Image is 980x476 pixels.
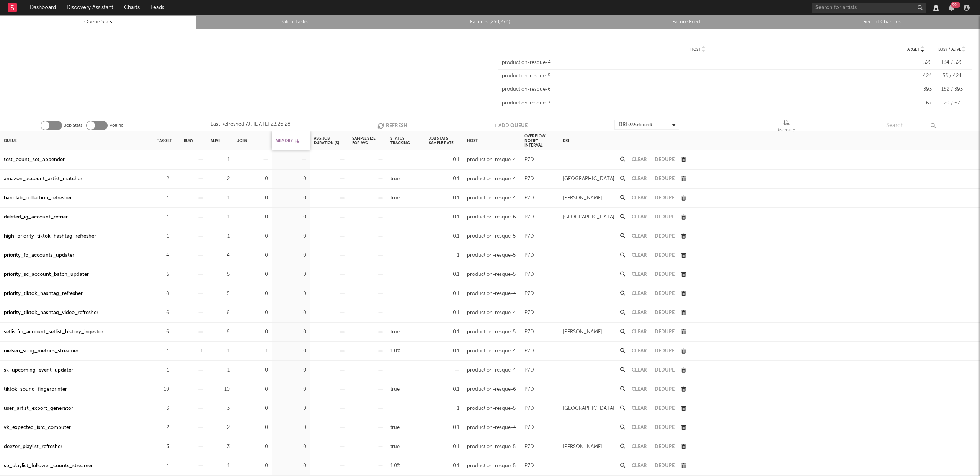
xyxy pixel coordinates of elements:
[211,461,230,471] div: 1
[390,442,400,452] div: true
[4,461,93,471] a: sp_playlist_follower_counts_streamer
[524,461,534,471] div: P7D
[632,329,647,334] button: Clear
[494,120,528,131] button: + Add Queue
[211,423,230,432] div: 2
[467,461,516,471] div: production-resque-5
[4,423,71,432] div: vk_expected_isrc_computer
[157,442,169,452] div: 3
[655,368,675,373] button: Dedupe
[211,251,230,260] div: 4
[4,308,98,318] div: priority_tiktok_hashtag_video_refresher
[4,385,67,394] a: tiktok_sound_fingerprinter
[524,132,555,149] div: Overflow Notify Interval
[157,174,169,184] div: 2
[655,215,675,220] button: Dedupe
[563,213,614,222] div: [GEOGRAPHIC_DATA]
[467,232,516,241] div: production-resque-5
[4,289,83,298] a: priority_tiktok_hashtag_refresher
[184,347,203,356] div: 1
[211,328,230,337] div: 6
[4,213,68,222] div: deleted_ig_account_retrier
[897,86,932,93] div: 393
[632,425,647,430] button: Clear
[632,291,647,296] button: Clear
[502,86,893,93] div: production-resque-6
[429,251,459,260] div: 1
[237,328,268,337] div: 0
[632,444,647,449] button: Clear
[429,174,459,184] div: 0.1
[563,328,602,337] div: [PERSON_NAME]
[4,366,73,375] a: sk_upcoming_event_updater
[429,132,459,149] div: Job Stats Sample Rate
[237,289,268,298] div: 0
[237,366,268,375] div: 0
[429,461,459,471] div: 0.1
[524,366,534,375] div: P7D
[502,59,893,67] div: production-resque-4
[390,347,400,356] div: 1.0%
[276,347,306,356] div: 0
[211,366,230,375] div: 1
[237,213,268,222] div: 0
[237,461,268,471] div: 0
[429,213,459,222] div: 0.1
[157,461,169,471] div: 1
[592,18,780,27] a: Failure Feed
[4,404,73,413] a: user_artist_export_generator
[429,270,459,279] div: 0.1
[502,99,893,107] div: production-resque-7
[655,329,675,334] button: Dedupe
[276,461,306,471] div: 0
[467,423,516,432] div: production-resque-4
[632,368,647,373] button: Clear
[429,232,459,241] div: 0.1
[502,72,893,80] div: production-resque-5
[390,385,400,394] div: true
[4,270,89,279] div: priority_sc_account_batch_updater
[396,18,584,27] a: Failures (250,274)
[276,385,306,394] div: 0
[632,272,647,277] button: Clear
[524,328,534,337] div: P7D
[655,176,675,181] button: Dedupe
[563,404,614,413] div: [GEOGRAPHIC_DATA]
[211,232,230,241] div: 1
[4,232,96,241] a: high_priority_tiktok_hashtag_refresher
[467,174,516,184] div: production-resque-4
[4,194,72,203] a: bandlab_collection_refresher
[4,132,17,149] div: Queue
[429,404,459,413] div: 1
[655,272,675,277] button: Dedupe
[632,463,647,468] button: Clear
[211,289,230,298] div: 8
[467,328,516,337] div: production-resque-5
[936,86,968,93] div: 182 / 393
[897,99,932,107] div: 67
[4,328,103,337] a: setlistfm_account_setlist_history_ingestor
[632,387,647,392] button: Clear
[563,174,614,184] div: [GEOGRAPHIC_DATA]
[157,423,169,432] div: 2
[109,121,124,130] label: Polling
[314,132,345,149] div: Avg Job Duration (s)
[390,132,421,149] div: Status Tracking
[467,308,516,318] div: production-resque-4
[237,270,268,279] div: 0
[882,120,939,131] input: Search...
[632,349,647,354] button: Clear
[157,155,169,165] div: 1
[467,270,516,279] div: production-resque-5
[467,366,516,375] div: production-resque-4
[524,308,534,318] div: P7D
[157,251,169,260] div: 4
[429,347,459,356] div: 0.1
[276,232,306,241] div: 0
[237,442,268,452] div: 0
[237,232,268,241] div: 0
[237,404,268,413] div: 0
